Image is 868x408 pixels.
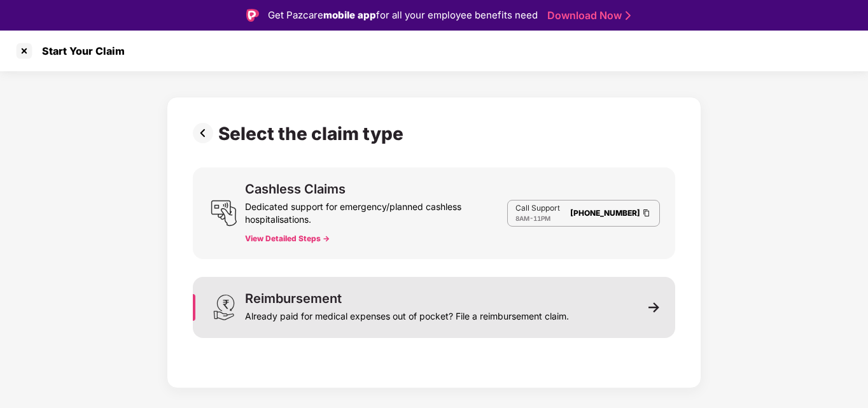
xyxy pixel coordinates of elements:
[547,9,627,22] a: Download Now
[218,123,409,144] div: Select the claim type
[323,9,376,21] strong: mobile app
[515,213,560,223] div: -
[570,208,640,218] a: [PHONE_NUMBER]
[34,45,125,57] div: Start Your Claim
[211,200,237,227] img: svg+xml;base64,PHN2ZyB3aWR0aD0iMjQiIGhlaWdodD0iMjUiIHZpZXdCb3g9IjAgMCAyNCAyNSIgZmlsbD0ibm9uZSIgeG...
[648,302,660,313] img: svg+xml;base64,PHN2ZyB3aWR0aD0iMTEiIGhlaWdodD0iMTEiIHZpZXdCb3g9IjAgMCAxMSAxMSIgZmlsbD0ibm9uZSIgeG...
[245,292,342,305] div: Reimbursement
[268,8,538,23] div: Get Pazcare for all your employee benefits need
[245,234,330,244] button: View Detailed Steps ->
[246,9,259,22] img: Logo
[245,183,346,195] div: Cashless Claims
[245,195,507,226] div: Dedicated support for emergency/planned cashless hospitalisations.
[515,215,529,222] span: 8AM
[641,208,652,218] img: Clipboard Icon
[211,294,237,321] img: svg+xml;base64,PHN2ZyB3aWR0aD0iMjQiIGhlaWdodD0iMzEiIHZpZXdCb3g9IjAgMCAyNCAzMSIgZmlsbD0ibm9uZSIgeG...
[515,203,560,213] p: Call Support
[193,123,218,143] img: svg+xml;base64,PHN2ZyBpZD0iUHJldi0zMngzMiIgeG1sbnM9Imh0dHA6Ly93d3cudzMub3JnLzIwMDAvc3ZnIiB3aWR0aD...
[626,9,631,22] img: Stroke
[245,305,569,323] div: Already paid for medical expenses out of pocket? File a reimbursement claim.
[533,215,550,222] span: 11PM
